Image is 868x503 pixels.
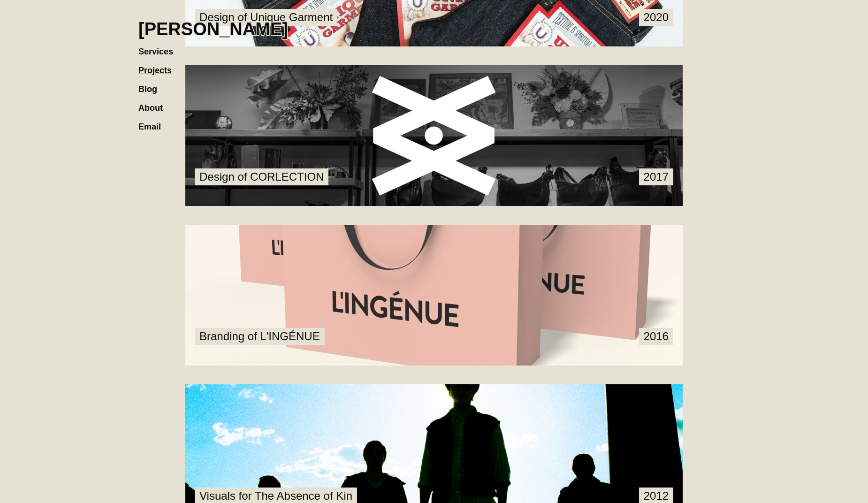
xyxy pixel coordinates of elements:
[138,75,167,94] a: Blog
[138,94,172,113] a: About
[138,19,288,39] h1: [PERSON_NAME]
[138,38,183,56] a: Services
[138,56,181,75] a: Projects
[138,113,170,131] a: Email
[138,9,288,39] a: home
